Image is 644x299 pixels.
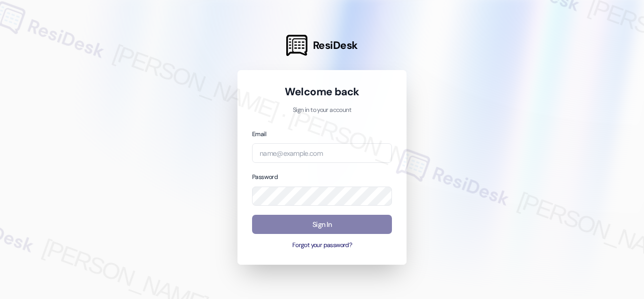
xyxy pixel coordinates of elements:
label: Email [252,130,266,138]
label: Password [252,173,278,181]
input: name@example.com [252,143,392,163]
span: ResiDesk [313,38,358,52]
button: Forgot your password? [252,241,392,250]
h1: Welcome back [252,85,392,99]
p: Sign in to your account [252,106,392,115]
button: Sign In [252,215,392,234]
img: ResiDesk Logo [286,35,307,56]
